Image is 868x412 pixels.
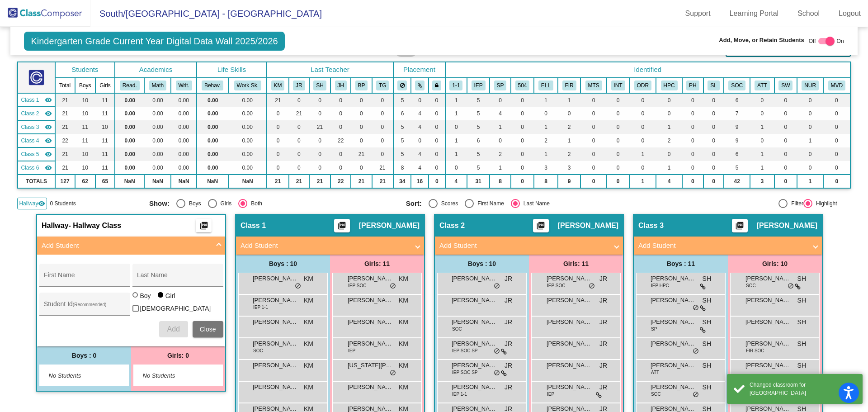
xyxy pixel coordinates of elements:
[429,147,445,161] td: 0
[790,6,827,21] a: School
[95,161,115,175] td: 11
[656,147,682,161] td: 0
[682,120,703,134] td: 0
[728,81,745,90] button: SOC
[534,134,558,147] td: 2
[831,6,868,21] a: Logout
[797,107,823,120] td: 0
[802,81,819,90] button: NUR
[490,147,511,161] td: 2
[21,109,39,118] span: Class 2
[372,107,393,120] td: 0
[144,147,171,161] td: 0.00
[309,78,330,93] th: Sarah Hartfiel
[778,81,793,90] button: SW
[355,81,368,90] button: BP
[823,147,850,161] td: 0
[45,137,52,144] mat-icon: visibility
[393,93,411,107] td: 5
[629,147,656,161] td: 1
[44,304,125,311] input: Student Id
[200,326,216,333] span: Close
[75,120,95,134] td: 11
[55,161,75,175] td: 21
[580,78,606,93] th: Homeroom MTSS intervention
[467,147,490,161] td: 5
[467,134,490,147] td: 6
[351,147,372,161] td: 21
[309,134,330,147] td: 0
[202,81,223,90] button: Behav.
[558,78,580,93] th: Family Interpreter Required
[490,93,511,107] td: 0
[171,120,196,134] td: 0.00
[171,93,196,107] td: 0.00
[490,161,511,175] td: 1
[193,321,223,337] button: Close
[198,221,209,234] mat-icon: picture_as_pdf
[558,147,580,161] td: 2
[267,78,289,93] th: Karissa Minks
[429,107,445,120] td: 0
[115,62,197,78] th: Academics
[115,120,144,134] td: 0.00
[228,93,267,107] td: 0.00
[171,161,196,175] td: 0.00
[774,78,797,93] th: Social Worker
[21,150,39,158] span: Class 5
[467,107,490,120] td: 5
[828,81,845,90] button: MVD
[372,134,393,147] td: 0
[534,120,558,134] td: 1
[18,161,55,175] td: Tressa Gruenzner - No Class Name
[629,78,656,93] th: Pattern of Discipline Referrals
[562,81,576,90] button: FIR
[309,107,330,120] td: 0
[490,134,511,147] td: 0
[750,78,774,93] th: 2 or more attendance letters
[393,161,411,175] td: 8
[580,120,606,134] td: 0
[95,147,115,161] td: 11
[580,107,606,120] td: 0
[558,134,580,147] td: 1
[115,161,144,175] td: 0.00
[750,120,774,134] td: 1
[271,81,285,90] button: KM
[580,147,606,161] td: 0
[429,93,445,107] td: 0
[45,96,52,104] mat-icon: visibility
[686,81,699,90] button: PH
[236,237,424,255] mat-expansion-panel-header: Add Student
[703,107,724,120] td: 0
[724,134,750,147] td: 9
[429,161,445,175] td: 0
[703,93,724,107] td: 0
[313,81,326,90] button: SH
[18,93,55,107] td: Karissa Minks - No Class Name
[144,107,171,120] td: 0.00
[494,81,507,90] button: SP
[45,110,52,117] mat-icon: visibility
[336,221,347,234] mat-icon: picture_as_pdf
[722,6,786,21] a: Learning Portal
[228,134,267,147] td: 0.00
[351,107,372,120] td: 0
[797,147,823,161] td: 0
[351,93,372,107] td: 0
[797,120,823,134] td: 0
[393,107,411,120] td: 6
[55,134,75,147] td: 22
[439,241,608,251] mat-panel-title: Add Student
[629,134,656,147] td: 0
[611,81,625,90] button: INT
[289,120,309,134] td: 0
[411,93,428,107] td: 0
[656,78,682,93] th: Heavy Parent Communication
[228,120,267,134] td: 0.00
[197,120,229,134] td: 0.00
[171,107,196,120] td: 0.00
[144,134,171,147] td: 0.00
[429,120,445,134] td: 0
[445,147,467,161] td: 1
